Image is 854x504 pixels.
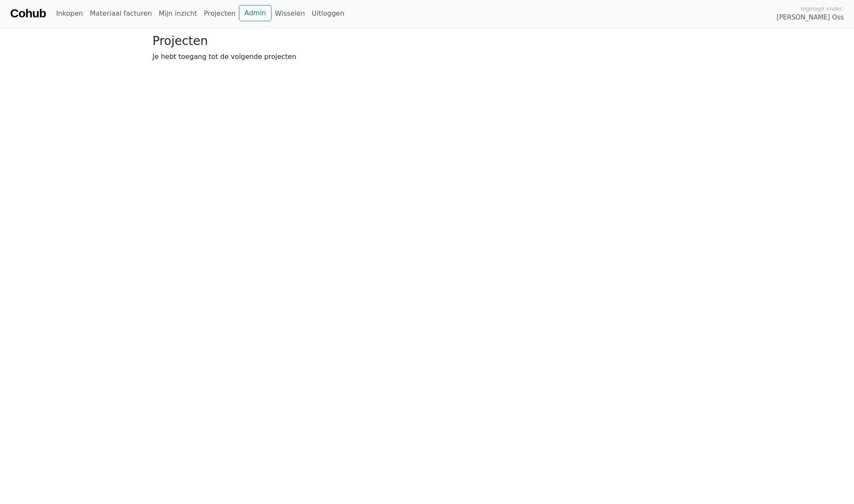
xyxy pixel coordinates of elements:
[53,5,86,22] a: Inkopen
[10,3,46,24] a: Cohub
[308,5,348,22] a: Uitloggen
[239,5,272,21] a: Admin
[86,5,155,22] a: Materiaal facturen
[801,5,844,13] span: Ingelogd onder:
[155,5,201,22] a: Mijn inzicht
[200,5,239,22] a: Projecten
[272,5,308,22] a: Wisselen
[776,13,844,22] span: [PERSON_NAME] Oss
[152,52,701,62] p: Je hebt toegang tot de volgende projecten
[152,34,701,48] h3: Projecten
